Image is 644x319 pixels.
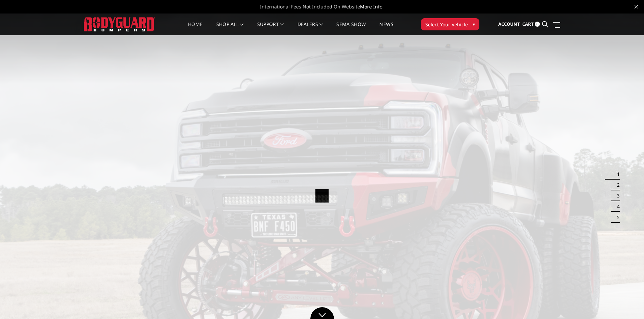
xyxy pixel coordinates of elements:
a: Click to Down [310,307,334,319]
a: SEMA Show [336,22,366,35]
a: shop all [216,22,244,35]
span: 0 [535,22,540,27]
span: Cart [522,21,534,27]
span: Select Your Vehicle [425,21,468,28]
a: Support [257,22,284,35]
button: 4 of 5 [613,201,620,212]
button: 1 of 5 [613,169,620,180]
button: 2 of 5 [613,180,620,190]
span: ▾ [473,21,475,28]
a: Home [188,22,202,35]
a: News [379,22,393,35]
a: Account [498,15,520,33]
button: 3 of 5 [613,190,620,201]
button: 5 of 5 [613,212,620,223]
span: Account [498,21,520,27]
button: Select Your Vehicle [421,18,479,30]
a: More Info [360,3,382,10]
a: Dealers [297,22,323,35]
a: Cart 0 [522,15,540,33]
img: BODYGUARD BUMPERS [84,17,155,31]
